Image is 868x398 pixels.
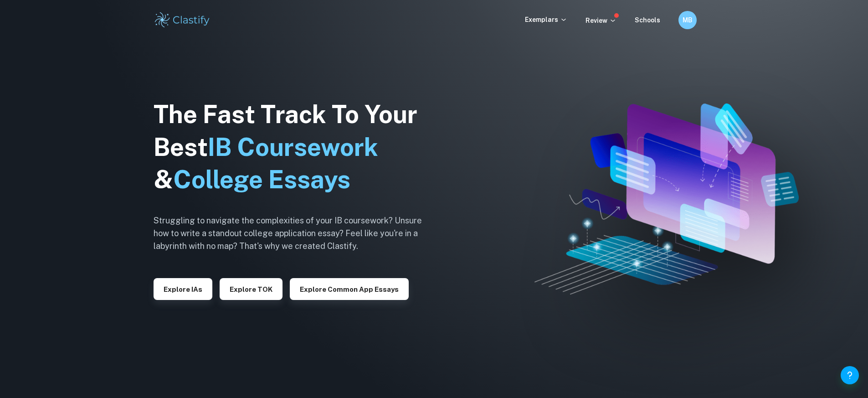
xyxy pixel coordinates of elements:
button: Explore IAs [154,278,212,300]
p: Exemplars [525,15,567,25]
img: Clastify hero [534,103,799,295]
a: Schools [635,16,660,24]
span: IB Coursework [208,133,378,161]
button: MB [678,11,697,29]
a: Explore IAs [154,284,212,293]
a: Explore Common App essays [290,284,409,293]
h6: MB [682,15,693,25]
h6: Struggling to navigate the complexities of your IB coursework? Unsure how to write a standout col... [154,214,436,253]
a: Explore TOK [220,284,282,293]
span: College Essays [173,165,350,194]
p: Review [586,16,616,26]
img: Clastify logo [154,11,211,29]
h1: The Fast Track To Your Best & [154,98,436,196]
button: Explore Common App essays [290,278,409,300]
button: Explore TOK [220,278,282,300]
button: Help and Feedback [841,366,859,384]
